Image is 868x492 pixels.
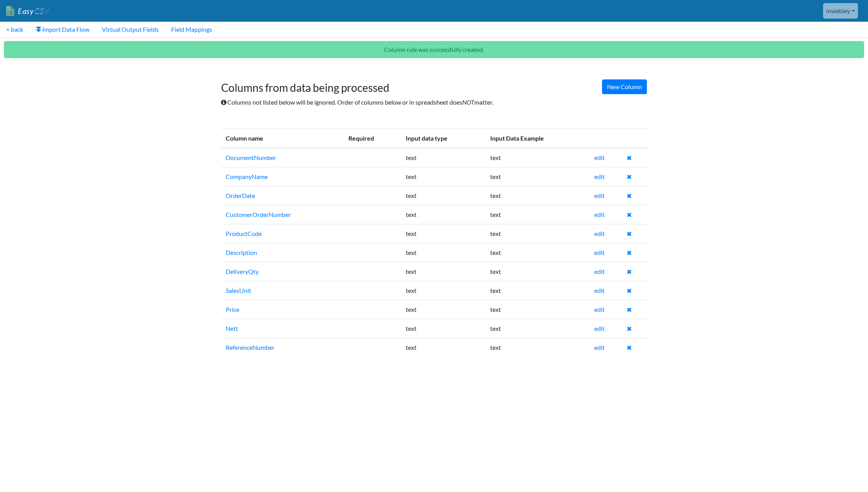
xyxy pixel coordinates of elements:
[594,230,605,237] a: edit
[602,79,647,94] a: New Column
[485,281,590,300] td: text
[6,3,49,19] a: EasyCSV
[226,325,238,332] a: Nett
[401,205,485,224] td: text
[221,129,344,148] th: Column name
[34,6,49,16] span: CSV
[226,249,257,256] a: Description
[226,268,259,275] a: DeliveryQty
[485,300,590,319] td: text
[594,154,605,161] a: edit
[401,148,485,167] td: text
[401,281,485,300] td: text
[226,344,274,351] a: ReferenceNumber
[401,338,485,357] td: text
[401,262,485,281] td: text
[594,192,605,199] a: edit
[4,41,864,58] p: Column rule was successfully created.
[401,224,485,243] td: text
[594,306,605,313] a: edit
[165,22,218,37] a: Field Mappings
[594,173,605,180] a: edit
[221,74,647,95] h1: Columns from data being processed
[485,186,590,205] td: text
[221,98,647,107] p: Columns not listed below will be ignored. Order of columns below or in spreadsheet does matter.
[226,306,239,313] a: Price
[485,262,590,281] td: text
[226,173,268,180] a: CompanyName
[485,129,590,148] th: Input Data Example
[594,211,605,218] a: edit
[594,268,605,275] a: edit
[594,344,605,351] a: edit
[594,325,605,332] a: edit
[29,22,96,37] a: Import Data Flow
[485,319,590,338] td: text
[594,287,605,294] a: edit
[485,243,590,262] td: text
[401,300,485,319] td: text
[226,287,251,294] a: SalesUnit
[401,319,485,338] td: text
[401,186,485,205] td: text
[226,211,291,218] a: CustomerOrderNumber
[485,205,590,224] td: text
[226,192,255,199] a: OrderDate
[485,148,590,167] td: text
[401,243,485,262] td: text
[462,98,474,106] i: NOT
[401,167,485,186] td: text
[96,22,165,37] a: Virtual Output Fields
[485,167,590,186] td: text
[485,224,590,243] td: text
[226,230,262,237] a: ProductCode
[344,129,401,148] th: Required
[485,338,590,357] td: text
[823,3,858,19] a: mwebley
[226,154,276,161] a: DocumentNumber
[594,249,605,256] a: edit
[401,129,485,148] th: Input data type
